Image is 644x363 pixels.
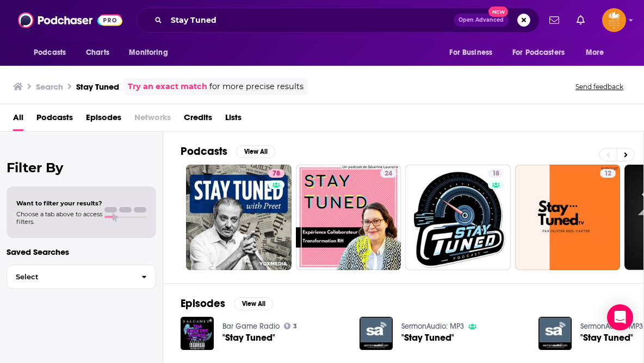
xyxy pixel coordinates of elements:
[128,80,207,93] a: Try an exact match
[293,324,297,329] span: 3
[515,165,621,270] a: 12
[181,145,275,158] a: PodcastsView All
[488,169,504,178] a: 18
[181,297,225,310] h2: Episodes
[234,297,273,310] button: View All
[607,304,633,330] div: Open Intercom Messenger
[505,42,580,63] button: open menu
[79,42,116,63] a: Charts
[602,8,626,32] button: Show profile menu
[273,168,280,179] span: 78
[36,109,73,131] a: Podcasts
[222,333,275,342] a: "Stay Tuned"
[134,109,171,131] span: Networks
[492,168,499,179] span: 18
[209,80,304,93] span: for more precise results
[580,333,633,342] a: "Stay Tuned"
[34,45,66,60] span: Podcasts
[401,333,454,342] a: "Stay Tuned"
[602,8,626,32] img: User Profile
[572,11,589,29] a: Show notifications dropdown
[236,145,275,158] button: View All
[284,323,298,329] a: 3
[454,14,509,27] button: Open AdvancedNew
[76,82,119,92] h3: Stay Tuned
[18,10,122,30] img: Podchaser - Follow, Share and Rate Podcasts
[538,317,572,350] img: "Stay Tuned"
[268,169,284,178] a: 78
[7,273,133,280] span: Select
[380,169,397,178] a: 24
[488,7,508,17] span: New
[13,109,23,131] a: All
[405,165,511,270] a: 18
[604,168,611,179] span: 12
[7,265,156,289] button: Select
[586,45,604,60] span: More
[16,199,102,207] span: Want to filter your results?
[16,210,102,226] span: Choose a tab above to access filters.
[86,45,109,60] span: Charts
[459,17,504,23] span: Open Advanced
[296,165,401,270] a: 24
[129,45,168,60] span: Monitoring
[222,322,280,331] a: Bar Game Radio
[166,11,454,29] input: Search podcasts, credits, & more...
[545,11,563,29] a: Show notifications dropdown
[512,45,565,60] span: For Podcasters
[385,168,392,179] span: 24
[36,82,63,92] h3: Search
[600,169,616,178] a: 12
[86,109,121,131] a: Episodes
[449,45,492,60] span: For Business
[442,42,506,63] button: open menu
[7,160,156,176] h2: Filter By
[578,42,618,63] button: open menu
[580,322,643,331] a: SermonAudio: MP3
[121,42,182,63] button: open menu
[181,297,273,310] a: EpisodesView All
[26,42,80,63] button: open menu
[184,109,212,131] a: Credits
[7,247,156,257] p: Saved Searches
[572,82,627,91] button: Send feedback
[137,8,540,33] div: Search podcasts, credits, & more...
[186,165,292,270] a: 78
[401,322,464,331] a: SermonAudio: MP3
[225,109,242,131] a: Lists
[602,8,626,32] span: Logged in as ShreveWilliams
[360,317,393,350] img: "Stay Tuned"
[181,145,227,158] h2: Podcasts
[181,317,214,350] img: "Stay Tuned"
